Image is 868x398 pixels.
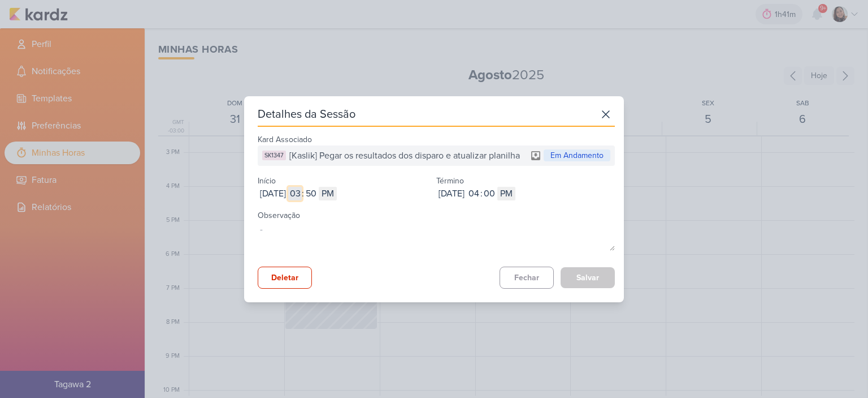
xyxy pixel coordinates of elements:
[302,187,304,200] div: :
[258,211,300,220] label: Observação
[262,151,286,160] div: SK1347
[480,187,483,200] div: :
[258,176,276,186] label: Início
[544,149,610,161] div: Em Andamento
[258,267,312,289] button: Deletar
[289,149,520,162] span: [Kaslik] Pegar os resultados dos disparo e atualizar planilha
[500,267,554,289] button: Fechar
[258,135,312,144] label: Kard Associado
[258,106,355,122] div: Detalhes da Sessão
[436,176,464,186] label: Término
